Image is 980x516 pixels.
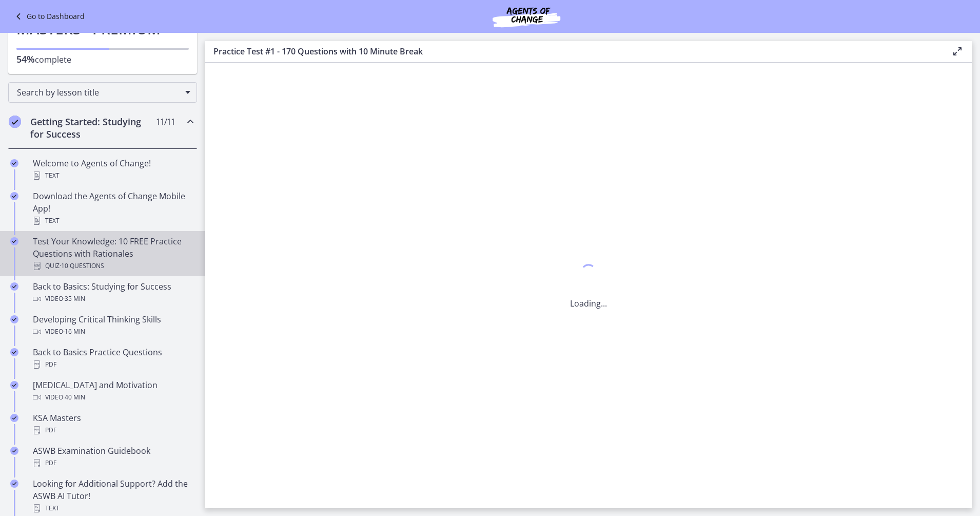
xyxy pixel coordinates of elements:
[10,192,18,200] i: Completed
[30,116,155,140] h2: Getting Started: Studying for Success
[10,159,18,167] i: Completed
[33,157,193,182] div: Welcome to Agents of Change!
[10,282,18,291] i: Completed
[33,313,193,338] div: Developing Critical Thinking Skills
[33,391,193,404] div: Video
[33,293,193,305] div: Video
[10,315,18,323] i: Completed
[9,116,21,128] i: Completed
[156,116,175,128] span: 11 / 11
[33,379,193,404] div: [MEDICAL_DATA] and Motivation
[33,260,193,272] div: Quiz
[16,53,35,65] span: 54%
[33,358,193,371] div: PDF
[33,235,193,272] div: Test Your Knowledge: 10 FREE Practice Questions with Rationales
[16,53,189,66] p: complete
[10,447,18,455] i: Completed
[10,480,18,488] i: Completed
[33,280,193,305] div: Back to Basics: Studying for Success
[570,297,607,310] p: Loading...
[10,381,18,389] i: Completed
[60,260,104,272] span: · 10 Questions
[33,457,193,469] div: PDF
[63,293,85,305] span: · 35 min
[33,477,193,514] div: Looking for Additional Support? Add the ASWB AI Tutor!
[17,87,180,98] span: Search by lesson title
[465,4,588,29] img: Agents of Change
[33,346,193,371] div: Back to Basics Practice Questions
[33,424,193,436] div: PDF
[33,412,193,436] div: KSA Masters
[33,190,193,227] div: Download the Agents of Change Mobile App!
[8,82,197,103] div: Search by lesson title
[63,326,85,338] span: · 16 min
[33,215,193,227] div: Text
[12,10,85,23] a: Go to Dashboard
[213,45,935,58] h3: Practice Test #1 - 170 Questions with 10 Minute Break
[10,414,18,422] i: Completed
[33,326,193,338] div: Video
[10,237,18,245] i: Completed
[570,261,607,285] div: 1
[63,391,85,404] span: · 40 min
[33,502,193,514] div: Text
[10,348,18,356] i: Completed
[33,445,193,469] div: ASWB Examination Guidebook
[33,169,193,182] div: Text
